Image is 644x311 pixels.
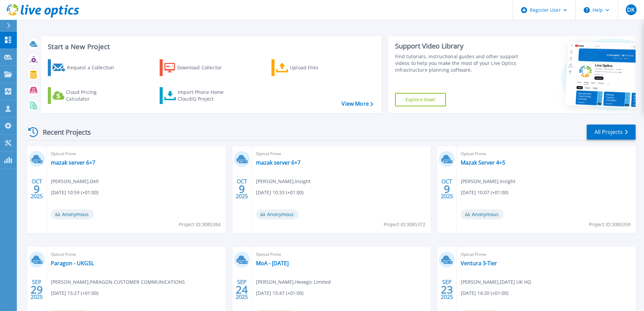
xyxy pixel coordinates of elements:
span: 29 [31,287,43,292]
span: Project ID: 3085359 [589,221,631,228]
span: 23 [441,287,453,292]
span: Optical Prime [461,150,632,158]
a: Download Collector [160,59,235,76]
span: [DATE] 10:59 (+01:00) [51,189,98,196]
span: 9 [34,186,40,192]
div: OCT 2025 [441,177,453,201]
a: View More [342,101,373,107]
a: Cloud Pricing Calculator [48,87,123,104]
span: [DATE] 10:07 (+01:00) [461,189,508,196]
span: [PERSON_NAME] , Insight [461,178,515,185]
a: Upload Files [271,59,347,76]
span: [PERSON_NAME] , Dell [51,178,99,185]
span: 9 [444,186,450,192]
div: Recent Projects [26,124,100,140]
span: 9 [239,186,245,192]
a: Ventura 3-Tier [461,260,497,267]
div: Request a Collection [67,61,121,74]
div: Cloud Pricing Calculator [66,89,120,102]
span: [PERSON_NAME] , PARAGON CUSTOMER COMMUNICATIONS [51,278,185,286]
div: Upload Files [290,61,344,74]
span: [DATE] 15:47 (+01:00) [256,289,303,297]
span: [DATE] 15:27 (+01:00) [51,289,98,297]
span: Optical Prime [256,251,427,258]
a: Mazak Server 4+5 [461,159,505,166]
span: Anonymous [51,209,94,219]
div: Import Phone Home CloudIQ Project [178,89,230,102]
span: Optical Prime [461,251,632,258]
h3: Start a New Project [48,43,373,50]
div: Support Video Library [395,42,521,50]
span: Optical Prime [256,150,427,158]
a: mazak server 6+7 [256,159,300,166]
span: Optical Prime [51,251,222,258]
a: All Projects [587,125,636,140]
span: Project ID: 3085372 [384,221,425,228]
div: OCT 2025 [30,177,43,201]
div: Download Collector [177,61,231,74]
div: SEP 2025 [30,277,43,302]
a: mazak server 6+7 [51,159,95,166]
a: Explore Now! [395,93,446,106]
div: SEP 2025 [235,277,248,302]
div: SEP 2025 [441,277,453,302]
div: Find tutorials, instructional guides and other support videos to help you make the most of your L... [395,53,521,73]
span: Anonymous [256,209,299,219]
span: DK [627,7,635,12]
a: MoA - [DATE] [256,260,289,267]
span: [DATE] 14:20 (+01:00) [461,289,508,297]
span: [PERSON_NAME] , Insight [256,178,311,185]
span: [DATE] 10:33 (+01:00) [256,189,303,196]
a: Request a Collection [48,59,123,76]
div: OCT 2025 [235,177,248,201]
a: Paragon - UKGSL [51,260,94,267]
span: Optical Prime [51,150,222,158]
span: 24 [236,287,248,292]
span: Project ID: 3085384 [179,221,221,228]
span: [PERSON_NAME] , Hexegic Limited [256,278,331,286]
span: [PERSON_NAME] , [DATE] UK HQ [461,278,531,286]
span: Anonymous [461,209,504,219]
